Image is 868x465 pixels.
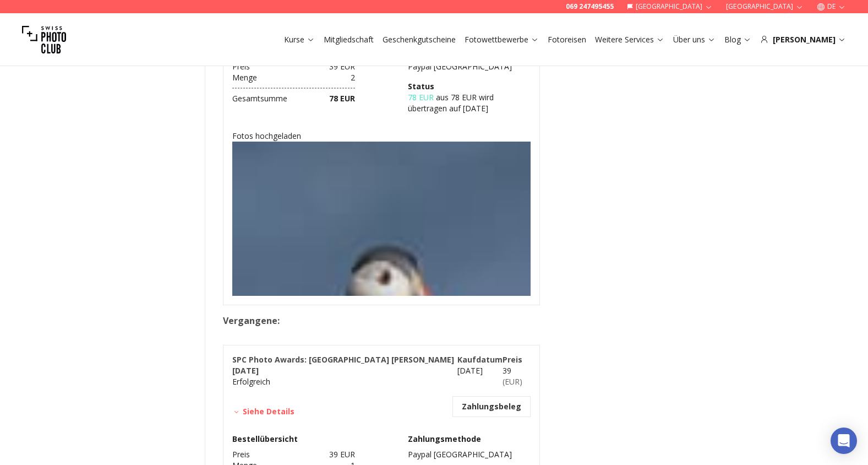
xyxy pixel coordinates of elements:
[329,449,355,459] span: 39 EUR
[383,34,456,45] a: Geschenkgutscheine
[232,72,257,83] span: Menge
[543,32,591,47] button: Fotoreisen
[724,34,751,45] a: Blog
[319,32,378,47] button: Mitgliedschaft
[232,376,270,387] span: Erfolgreich
[284,34,315,45] a: Kurse
[566,2,614,11] a: 069 247495455
[669,32,720,47] button: Über uns
[232,434,355,445] div: Bestellübersicht
[595,34,664,45] a: Weitere Services
[460,32,543,47] button: Fotowettbewerbe
[22,18,66,62] img: Swiss photo club
[232,354,454,376] span: SPC Photo Awards: [GEOGRAPHIC_DATA] [PERSON_NAME][DATE]
[408,61,512,72] span: P aypal [GEOGRAPHIC_DATA]
[503,365,522,387] span: 39
[280,32,319,47] button: Kurse
[548,34,586,45] a: Fotoreisen
[503,376,522,387] span: ( EUR )
[223,314,646,327] h2: Vergangene :
[760,34,846,45] div: [PERSON_NAME]
[378,32,460,47] button: Geschenkgutscheine
[465,34,539,45] a: Fotowettbewerbe
[831,428,857,454] div: Open Intercom Messenger
[351,72,355,83] span: 2
[408,434,531,445] div: Zahlungsmethode
[324,34,374,45] a: Mitgliedschaft
[408,81,434,91] span: Status
[457,365,483,376] span: [DATE]
[408,449,512,459] span: P aypal [GEOGRAPHIC_DATA]
[503,354,522,365] span: Preis
[462,401,521,412] button: Zahlungsbeleg
[232,406,294,417] button: Siehe Details
[232,61,250,72] span: Preis
[232,131,531,142] h4: Fotos hochgeladen
[232,93,287,104] span: Gesamtsumme
[232,449,250,459] span: Preis
[329,61,355,72] span: 39 EUR
[720,32,756,47] button: Blog
[329,93,355,104] b: 78 EUR
[457,354,503,365] span: Kaufdatum
[673,34,716,45] a: Über uns
[408,92,494,113] span: aus 78 EUR wird übertragen auf [DATE]
[591,32,669,47] button: Weitere Services
[408,92,434,102] span: 78 EUR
